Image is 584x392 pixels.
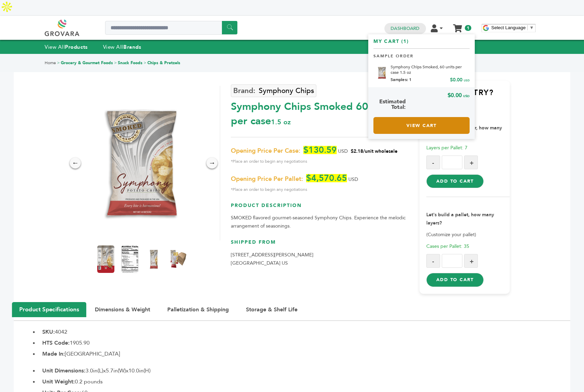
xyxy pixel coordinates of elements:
button: Add to Cart [426,174,484,188]
span: *Place an order to begin any negotiations [231,157,412,165]
li: [GEOGRAPHIC_DATA] [39,350,570,358]
strong: Brands [123,44,141,50]
button: - [426,155,440,169]
div: → [206,158,217,169]
button: Storage & Shelf Life [239,302,304,317]
img: Symphony Chips Smoked, 60 units per case 1.5 oz Product Label [97,245,114,273]
span: > [114,60,117,66]
a: Home [45,60,56,66]
b: Unit Dimensions: [42,367,86,374]
button: Product Specifications [12,302,86,317]
span: $130.59 [303,146,337,154]
p: (Customize your pallet) [426,231,510,239]
span: USD [348,176,358,183]
a: Dashboard [391,25,419,32]
a: Grocery & Gourmet Foods [61,60,113,66]
button: Dimensions & Weight [88,302,157,317]
li: 4042 [39,328,570,336]
img: Symphony Chips Smoked, 60 units per case 1.5 oz Nutrition Info [121,245,138,273]
input: Search a product or brand... [105,21,237,35]
span: ▼ [529,25,534,30]
span: *Place an order to begin any negotiations [231,185,412,194]
p: [STREET_ADDRESS][PERSON_NAME] [GEOGRAPHIC_DATA] US [231,251,412,267]
span: 1 [465,25,471,31]
a: Snack Foods [118,60,143,66]
button: Palletization & Shipping [160,302,236,317]
strong: Let's build a container, how many pallets? [426,125,502,139]
b: Made In: [42,350,65,358]
span: Opening Price Per Case: [231,147,300,155]
a: My Cart [454,22,462,29]
li: 0.2 pounds [39,378,570,386]
div: Symphony Chips Smoked 60 units per case [231,96,412,128]
h3: Shipped From [231,239,412,251]
span: ​ [527,25,528,30]
span: USD [464,79,470,82]
a: Select Language​ [491,25,534,30]
span: $0.00 [448,92,462,99]
button: - [426,254,440,268]
h5: My Cart (1) [373,38,470,49]
span: Cases per Pallet: 35 [426,243,469,250]
a: Symphony Chips [231,84,316,97]
span: 1.5 oz [271,117,291,127]
a: View AllBrands [103,44,142,50]
span: $2.18/unit wholesale [351,148,397,154]
a: View AllProducts [45,44,88,50]
span: Samples: 1 [391,77,412,82]
span: USD [463,94,470,98]
p: SMOKED flavored gourmet-seasoned Symphony Chips. Experience the melodic arrangement of seasonings. [231,214,412,230]
a: Chips & Pretzels [147,60,180,66]
a: View Cart [373,117,470,134]
span: Opening Price Per Pallet: [231,175,303,183]
img: Symphony Chips Smoked, 60 units per case 1.5 oz [65,86,219,240]
span: > [144,60,146,66]
button: Add to Cart [426,273,484,287]
img: Symphony Chips Smoked, 60 units per case 1.5 oz [169,245,187,273]
b: Unit Weight: [42,378,75,385]
div: ← [70,158,81,169]
span: $4,570.65 [306,174,347,182]
span: Layers per Pallet: 7 [426,145,468,151]
b: HTS Code: [42,339,70,347]
button: + [464,254,478,268]
img: Symphony Chips Smoked, 60 units per case 1.5 oz [145,245,162,273]
h3: Product Description [231,202,412,214]
li: 3.0in(L)x5.7in(W)x10.0in(H) [39,367,570,375]
span: Select Language [491,25,526,30]
p: Sample Order [373,49,470,59]
strong: Products [65,44,88,50]
b: SKU: [42,328,55,336]
span: > [57,60,60,66]
span: $0.00 [450,77,462,83]
a: Symphony Chips Smoked, 60 units per case 1.5 oz [391,64,467,75]
span: Estimated Total: [373,96,411,113]
strong: Let's build a pallet, how many layers? [426,211,494,226]
button: + [464,155,478,169]
span: USD [338,148,348,154]
li: 1905.90 [39,339,570,347]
